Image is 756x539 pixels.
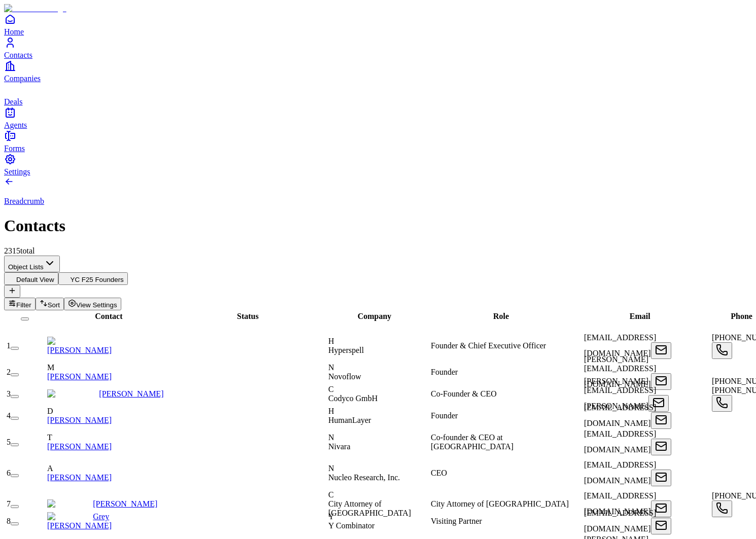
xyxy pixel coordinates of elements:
div: HHumanLayer [328,407,429,425]
span: Founder & Chief Executive Officer [431,341,546,350]
span: [PERSON_NAME][EMAIL_ADDRESS][DOMAIN_NAME] [584,355,656,388]
span: Companies [4,74,41,83]
span: Hyperspell [328,346,364,354]
div: NNovoflow [328,363,429,381]
span: Founder [431,411,458,420]
button: Open [651,373,671,390]
a: [PERSON_NAME] [93,499,157,508]
span: [EMAIL_ADDRESS][DOMAIN_NAME] [584,460,656,485]
span: Nivara [328,442,351,451]
div: N [328,433,429,442]
a: Settings [4,153,752,176]
span: Settings [4,167,30,176]
div: N [328,363,429,372]
div: Y [328,512,429,521]
span: [EMAIL_ADDRESS][DOMAIN_NAME] [584,333,656,357]
span: [PERSON_NAME][EMAIL_ADDRESS][PERSON_NAME] [584,377,656,410]
div: CCity Attorney of [GEOGRAPHIC_DATA] [328,490,429,518]
span: Home [4,27,24,36]
a: deals [4,83,752,106]
div: H [328,337,429,346]
span: Phone [731,312,752,320]
button: Open [651,500,671,517]
button: Open [651,518,671,534]
span: 3 [7,389,11,398]
span: CEO [431,469,447,477]
img: Stefan Schaff [47,389,99,399]
button: Open [651,439,671,455]
span: HumanLayer [328,416,371,424]
span: Novoflow [328,372,361,381]
span: 6 [7,469,11,477]
div: T [47,433,173,442]
span: Nucleo Research, Inc. [328,473,400,482]
a: [PERSON_NAME] [47,416,112,424]
span: Email [630,312,650,320]
a: [PERSON_NAME] [47,442,112,451]
span: 4 [7,411,11,420]
a: [PERSON_NAME] [47,346,112,354]
button: Open [712,500,732,517]
img: David Chiu [47,499,93,509]
span: Deals [4,97,22,106]
div: NNucleo Research, Inc. [328,464,429,482]
a: Home [4,13,752,36]
span: 8 [7,517,11,525]
div: HHyperspell [328,337,429,355]
div: H [328,407,429,416]
div: D [47,407,173,416]
span: Contact [95,312,122,320]
a: Agents [4,106,752,129]
img: Grey Baker [47,512,93,521]
button: Open [712,395,732,412]
span: City Attorney of [GEOGRAPHIC_DATA] [431,499,569,508]
span: View Settings [76,301,117,309]
div: CCodyco GmbH [328,385,429,403]
a: [PERSON_NAME] [47,473,112,482]
span: Forms [4,144,25,153]
p: Breadcrumb [4,197,752,206]
span: Sort [48,301,60,309]
button: View Settings [64,298,121,310]
span: Filter [16,301,31,309]
div: N [328,464,429,473]
button: Open [651,342,671,359]
span: Codyco GmbH [328,394,377,403]
span: Y Combinator [328,521,374,530]
span: [EMAIL_ADDRESS][DOMAIN_NAME] [584,491,656,516]
button: Open [712,342,732,359]
span: Agents [4,121,27,129]
button: Filter [4,298,36,310]
button: Sort [36,298,64,310]
a: Contacts [4,37,752,59]
a: Companies [4,60,752,83]
span: Contacts [4,51,32,59]
div: M [47,363,173,372]
img: Conor Brennan-Burke [47,337,128,346]
div: C [328,385,429,394]
div: NNivara [328,433,429,451]
button: Open [651,470,671,486]
div: YY Combinator [328,512,429,530]
span: 1 [7,341,11,350]
button: Open [648,395,669,412]
h1: Contacts [4,217,752,235]
span: Visiting Partner [431,517,482,525]
span: Company [358,312,392,320]
span: [EMAIL_ADDRESS][DOMAIN_NAME] [584,403,656,427]
a: [PERSON_NAME] [99,389,163,398]
span: 2 [7,368,11,376]
button: Open [651,412,671,429]
div: C [328,490,429,499]
span: 5 [7,438,11,446]
a: Breadcrumb [4,179,752,206]
img: Item Brain Logo [4,4,66,13]
span: Founder [431,368,458,376]
span: City Attorney of [GEOGRAPHIC_DATA] [328,499,411,517]
span: [EMAIL_ADDRESS][DOMAIN_NAME] [584,429,656,454]
span: Co-founder & CEO at [GEOGRAPHIC_DATA] [431,433,513,451]
span: Status [237,312,259,320]
div: A [47,464,173,473]
span: Role [493,312,509,320]
span: 7 [7,499,11,508]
